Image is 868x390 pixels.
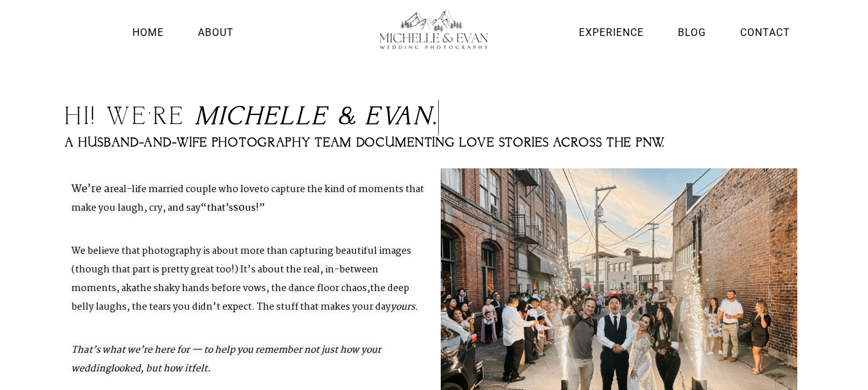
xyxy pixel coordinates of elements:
[71,168,428,230] p: We’re a
[312,103,328,132] i: e
[129,24,167,41] a: Home
[576,24,647,41] a: Experience
[111,361,141,377] em: looked
[200,200,233,216] b: “that’s
[65,103,186,132] span: Hi! we’re
[366,103,382,132] i: E
[195,24,237,41] a: About
[245,103,264,132] i: h
[280,103,296,132] i: l
[110,182,260,197] span: real-life married couple who love
[136,281,370,296] span: the shaky hands before vows, the dance floor chaos,
[195,103,219,132] i: M
[226,103,245,132] i: c
[71,281,409,315] span: the deep belly laughs, the tears you didn’t expect. The stuff that makes your day
[296,103,312,132] i: l
[71,342,381,377] b: That’s what we’re here for — to help you remember not just how your wedding , but how it .
[219,103,226,132] i: i
[675,24,709,41] a: Blog
[382,103,395,132] i: v
[65,137,804,149] h2: A husband-and-wife photography team documenting love stories across the PNW.
[391,299,415,315] b: yours
[71,182,424,216] span: to capture the kind of moments that make you laugh, cry, and say
[233,199,265,217] b: so
[191,361,208,377] em: felt
[338,103,358,132] i: &
[391,299,418,315] em: .
[264,103,280,132] i: e
[71,244,411,296] span: We believe that photography is about more than capturing beautiful images (though that part is pr...
[414,103,433,132] i: n
[433,103,439,132] i: .
[395,103,414,132] i: a
[737,24,793,41] a: Contact
[245,200,265,216] span: us!”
